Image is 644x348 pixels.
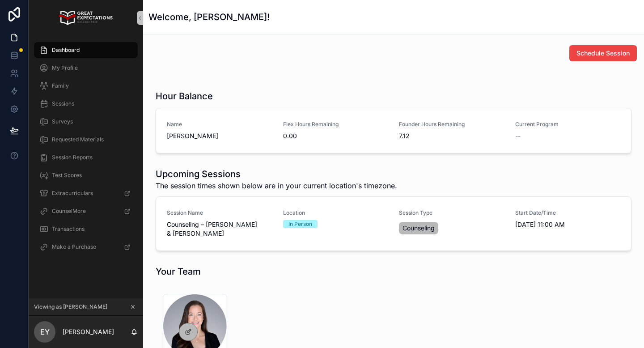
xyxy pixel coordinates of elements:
span: Current Program [515,121,621,128]
span: EY [40,327,50,337]
div: scrollable content [29,36,143,267]
span: Surveys [52,118,73,125]
h1: Your Team [156,265,201,278]
span: Dashboard [52,47,80,54]
a: Dashboard [34,42,138,58]
span: 0.00 [283,132,389,140]
span: -- [515,132,521,140]
span: Location [283,209,389,216]
a: Family [34,78,138,94]
span: Counseling – [PERSON_NAME] & [PERSON_NAME] [167,220,272,238]
span: Name [167,121,272,128]
a: Extracurriculars [34,185,138,201]
span: Extracurriculars [52,190,93,197]
a: CounselMore [34,203,138,219]
span: Requested Materials [52,136,104,143]
h1: Welcome, [PERSON_NAME]! [148,11,270,23]
span: Session Reports [52,154,93,161]
a: Requested Materials [34,132,138,148]
span: Test Scores [52,172,82,179]
a: My Profile [34,60,138,76]
span: Schedule Session [576,49,630,58]
span: Family [52,82,69,89]
a: Surveys [34,114,138,130]
span: Viewing as [PERSON_NAME] [34,303,107,310]
h1: Hour Balance [156,90,213,102]
span: Sessions [52,100,74,107]
p: [PERSON_NAME] [63,327,114,336]
button: Schedule Session [569,45,637,61]
span: Make a Purchase [52,243,96,250]
span: Transactions [52,225,85,233]
h1: Upcoming Sessions [156,168,397,180]
span: 7.12 [399,132,504,140]
span: Session Name [167,209,272,216]
span: Counseling [402,224,435,233]
a: Sessions [34,96,138,112]
span: Flex Hours Remaining [283,121,389,128]
span: The session times shown below are in your current location's timezone. [156,180,397,191]
a: Session Reports [34,149,138,166]
span: Session Type [399,209,504,216]
a: Transactions [34,221,138,237]
a: Test Scores [34,167,138,183]
div: In Person [288,220,312,228]
span: My Profile [52,64,78,72]
span: CounselMore [52,208,86,215]
span: Start Date/Time [515,209,621,216]
span: [PERSON_NAME] [167,132,272,140]
img: App logo [59,11,112,25]
span: [DATE] 11:00 AM [515,220,621,229]
span: Founder Hours Remaining [399,121,504,128]
a: Make a Purchase [34,239,138,255]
